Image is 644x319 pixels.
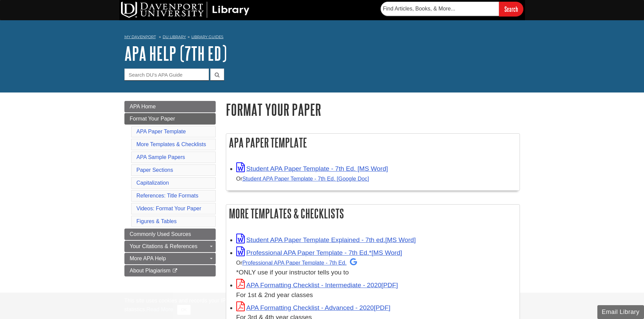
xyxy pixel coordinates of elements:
[191,34,223,39] a: Library Guides
[146,307,173,312] a: Read More
[130,268,171,273] span: About Plagiarism
[124,101,216,276] div: Guide Page Menu
[177,305,190,315] button: Close
[236,249,402,256] a: Link opens in new window
[236,258,516,277] div: *ONLY use if your instructor tells you to
[137,193,198,198] a: References: Title Formats
[137,129,186,134] a: APA Paper Template
[236,290,516,300] div: For 1st & 2nd year classes
[137,180,169,186] a: Capitalization
[236,260,357,266] small: Or
[124,101,216,112] a: APA Home
[236,176,369,182] small: Or
[226,205,520,222] h2: More Templates & Checklists
[499,2,523,16] input: Search
[381,2,523,16] form: Searches DU Library's articles, books, and more
[137,141,206,147] a: More Templates & Checklists
[124,241,216,252] a: Your Citations & References
[124,34,156,40] a: My Davenport
[137,167,173,173] a: Paper Sections
[124,32,520,43] nav: breadcrumb
[242,176,369,182] a: Student APA Paper Template - 7th Ed. [Google Doc]
[236,304,390,311] a: Link opens in new window
[226,134,520,152] h2: APA Paper Template
[381,2,499,16] input: Find Articles, Books, & More...
[242,260,357,266] a: Professional APA Paper Template - 7th Ed.
[236,282,398,289] a: Link opens in new window
[124,43,227,64] a: APA Help (7th Ed)
[124,69,209,80] input: Search DU's APA Guide
[130,116,175,122] span: Format Your Paper
[172,269,178,273] i: This link opens in a new window
[226,101,520,118] h1: Format Your Paper
[597,305,644,319] button: Email Library
[163,34,186,39] a: DU Library
[124,297,520,315] div: This site uses cookies and records your IP address for usage statistics. Additionally, we use Goo...
[236,236,416,243] a: Link opens in new window
[137,218,177,224] a: Figures & Tables
[130,104,156,109] span: APA Home
[236,165,388,172] a: Link opens in new window
[137,154,185,160] a: APA Sample Papers
[124,265,216,276] a: About Plagiarism
[130,231,191,237] span: Commonly Used Sources
[124,253,216,264] a: More APA Help
[121,2,249,18] img: DU Library
[130,256,166,261] span: More APA Help
[124,229,216,240] a: Commonly Used Sources
[124,113,216,125] a: Format Your Paper
[130,243,197,249] span: Your Citations & References
[137,206,201,211] a: Videos: Format Your Paper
